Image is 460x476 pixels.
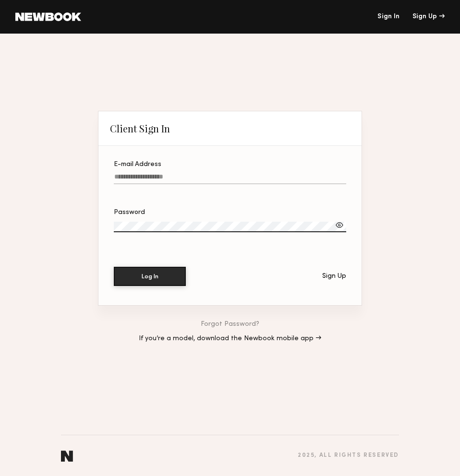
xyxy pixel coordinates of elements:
div: Sign Up [412,13,445,20]
div: E-mail Address [114,161,346,168]
a: If you’re a model, download the Newbook mobile app → [139,335,321,342]
div: Client Sign In [110,123,170,134]
div: Password [114,209,346,216]
input: E-mail Address [114,173,346,184]
div: 2025 , all rights reserved [298,452,399,459]
input: Password [114,222,346,232]
a: Sign In [377,13,399,20]
a: Forgot Password? [201,321,259,328]
button: Log In [114,267,186,286]
div: Sign Up [322,273,346,280]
